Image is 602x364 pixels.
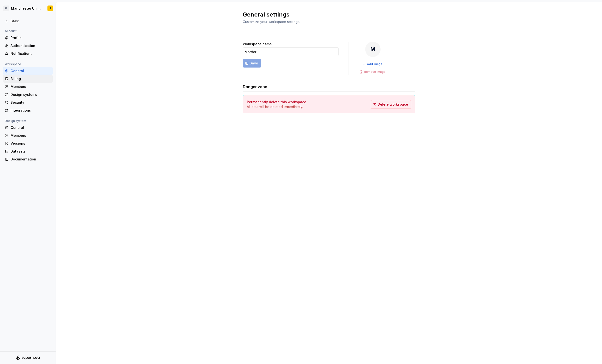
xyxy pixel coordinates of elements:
a: Back [3,17,53,25]
button: Delete workspace [371,100,411,109]
h2: General settings [243,11,410,18]
div: Security [11,100,51,105]
div: Profile [11,35,51,40]
div: General [11,125,51,130]
svg: Supernova Logo [16,355,40,360]
div: Back [11,19,51,23]
div: Workspace [3,61,23,67]
a: Security [3,99,53,106]
a: Versions [3,140,53,147]
div: Design system [3,118,28,124]
div: Members [11,84,51,89]
div: General [11,68,51,73]
div: Design systems [11,92,51,97]
div: S [50,6,51,10]
span: Delete workspace [378,102,408,107]
div: M [3,6,9,11]
a: Billing [3,75,53,83]
div: Billing [11,76,51,81]
div: Members [11,133,51,138]
a: Integrations [3,107,53,114]
p: All data will be deleted immediately. [247,104,306,109]
button: MManchester UnitedS [1,3,55,14]
a: General [3,67,53,75]
div: Notifications [11,51,51,56]
a: Profile [3,34,53,42]
div: M [365,42,381,57]
a: Notifications [3,50,53,57]
a: Authentication [3,42,53,50]
div: Documentation [11,157,51,162]
label: Workspace name [243,42,272,46]
div: Integrations [11,108,51,113]
div: Manchester United [11,6,42,11]
button: Add image [361,61,385,68]
a: Datasets [3,148,53,155]
div: Versions [11,141,51,146]
a: Documentation [3,155,53,163]
a: Members [3,83,53,91]
a: Design systems [3,91,53,98]
h4: Permanently delete this workspace [247,100,306,104]
h3: Danger zone [243,84,267,90]
div: Datasets [11,149,51,154]
div: Account [3,28,18,34]
div: Authentication [11,43,51,48]
a: Members [3,132,53,139]
span: Add image [367,62,382,66]
a: General [3,124,53,131]
span: Customize your workspace settings. [243,20,300,24]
